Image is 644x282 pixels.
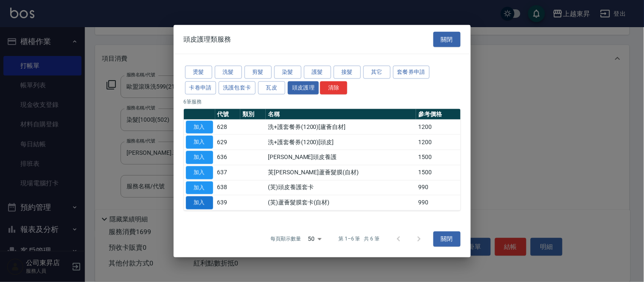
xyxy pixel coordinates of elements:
[219,81,256,94] button: 洗護包套卡
[266,109,416,120] th: 名稱
[416,134,460,150] td: 1200
[266,180,416,195] td: (芙)頭皮養護套卡
[266,120,416,135] td: 洗+護套餐券(1200)[廬薈自材]
[186,196,213,209] button: 加入
[270,235,301,243] p: 每頁顯示數量
[186,120,213,134] button: 加入
[416,109,460,120] th: 參考價格
[184,35,231,43] span: 頭皮護理類服務
[288,81,319,94] button: 頭皮護理
[215,150,241,165] td: 636
[304,66,331,79] button: 護髮
[433,31,461,47] button: 關閉
[215,195,241,210] td: 639
[266,195,416,210] td: (芙)蘆薈髮膜套卡(自材)
[334,66,361,79] button: 接髮
[266,165,416,180] td: 芙[PERSON_NAME]蘆薈髮膜(自材)
[416,195,460,210] td: 990
[304,228,325,251] div: 50
[416,120,460,135] td: 1200
[186,181,213,194] button: 加入
[320,81,347,94] button: 清除
[240,109,266,120] th: 類別
[393,66,430,79] button: 套餐券申請
[215,134,241,150] td: 629
[266,134,416,150] td: 洗+護套餐券(1200)[頭皮]
[185,81,217,94] button: 卡卷申請
[416,150,460,165] td: 1500
[416,180,460,195] td: 990
[185,66,212,79] button: 燙髮
[433,232,461,247] button: 關閉
[215,109,241,120] th: 代號
[215,165,241,180] td: 637
[186,166,213,179] button: 加入
[245,66,272,79] button: 剪髮
[186,151,213,164] button: 加入
[274,66,301,79] button: 染髮
[338,235,380,243] p: 第 1–6 筆 共 6 筆
[416,165,460,180] td: 1500
[184,98,461,105] p: 6 筆服務
[215,120,241,135] td: 628
[363,66,391,79] button: 其它
[215,66,242,79] button: 洗髮
[186,136,213,149] button: 加入
[258,81,285,94] button: 瓦皮
[266,150,416,165] td: [PERSON_NAME]頭皮養護
[215,180,241,195] td: 638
